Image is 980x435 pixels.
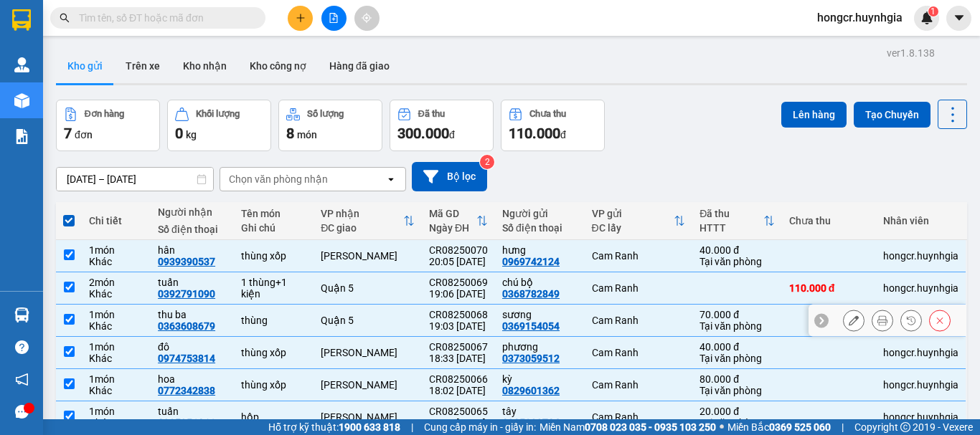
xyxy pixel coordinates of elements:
div: CR08250068 [429,309,488,320]
div: Đơn hàng [85,109,124,119]
div: ĐC lấy [592,222,674,234]
div: Chưa thu [789,215,869,226]
div: Đã thu [418,109,445,119]
button: Tạo Chuyến [854,102,930,128]
input: Select a date range. [57,168,213,191]
div: tây [502,406,578,417]
span: 0 [175,125,183,142]
div: Quận 5 [321,315,415,326]
div: hongcr.huynhgia [883,347,958,358]
div: 80.000 đ [699,373,775,385]
div: 18:33 [DATE] [429,353,488,364]
div: thùng xốp [241,250,306,262]
div: Số điện thoại [158,224,227,235]
div: ĐC giao [321,222,403,234]
div: Khác [89,385,143,396]
div: 18:02 [DATE] [429,385,488,396]
div: 40.000 đ [699,244,775,256]
span: notification [15,373,29,386]
svg: open [385,173,397,185]
div: hưng [502,244,578,256]
span: ⚪️ [720,424,724,430]
button: Đã thu300.000đ [390,100,494,151]
div: 19:06 [DATE] [429,288,488,300]
div: kỳ [502,373,578,385]
div: 1 món [89,309,143,320]
div: phương [502,341,578,353]
button: Kho công nợ [238,49,318,83]
div: Nhân viên [883,215,958,226]
div: Ghi chú [241,222,306,234]
span: copyright [900,422,910,432]
div: 0772342838 [158,385,215,396]
th: Toggle SortBy [585,202,693,240]
div: hongcr.huynhgia [883,250,958,262]
div: VP gửi [592,208,674,219]
div: Tại văn phòng [699,353,775,364]
span: món [297,129,317,140]
div: Khác [89,353,143,364]
div: CR08250067 [429,341,488,353]
div: Mã GD [429,208,476,219]
img: logo-vxr [12,9,31,31]
th: Toggle SortBy [422,202,495,240]
div: 0974753814 [158,353,215,364]
div: CR08250070 [429,244,488,256]
div: [PERSON_NAME] [321,347,415,358]
div: 1 món [89,373,143,385]
button: Lên hàng [781,102,847,128]
div: 20.000 đ [699,406,775,417]
span: 110.000 [509,125,560,142]
div: Tại văn phòng [699,385,775,396]
span: caret-down [953,11,966,24]
span: 8 [286,125,294,142]
div: Đã thu [699,208,763,219]
div: Cam Ranh [592,411,686,423]
img: icon-new-feature [920,11,933,24]
div: chú bộ [502,277,578,288]
div: CR08250065 [429,406,488,417]
div: 0373059512 [502,353,560,364]
strong: 0708 023 035 - 0935 103 250 [585,421,716,433]
span: kg [186,129,197,140]
div: sương [502,309,578,320]
button: plus [288,6,313,31]
div: Người nhận [158,206,227,218]
span: file-add [329,13,339,23]
div: 2 món [89,277,143,288]
button: Kho nhận [171,49,238,83]
div: thùng xốp [241,347,306,358]
div: Cam Ranh [592,379,686,391]
div: 110.000 đ [789,282,869,294]
div: 16:25 [DATE] [429,417,488,429]
div: 0935951061 [158,417,215,429]
span: 300.000 [397,125,449,142]
th: Toggle SortBy [314,202,422,240]
span: aim [362,13,372,23]
div: hongcr.huynhgia [883,379,958,391]
button: Khối lượng0kg [167,100,271,151]
div: Khác [89,417,143,429]
div: 0392791090 [158,288,215,300]
div: Tại văn phòng [699,256,775,267]
span: Cung cấp máy in - giấy in: [424,419,536,435]
input: Tìm tên, số ĐT hoặc mã đơn [79,10,248,26]
div: 1 thùng+1 kiện [241,277,306,300]
div: hongcr.huynhgia [883,282,958,294]
div: [PERSON_NAME] [321,250,415,262]
span: Miền Nam [540,419,716,435]
button: Đơn hàng7đơn [56,100,160,151]
button: Bộ lọc [412,162,487,191]
div: HTTT [699,222,763,234]
sup: 2 [480,155,494,169]
span: question-circle [15,340,29,354]
span: 1 [930,6,936,16]
div: Cam Ranh [592,315,686,326]
button: Kho gửi [56,49,114,83]
div: 40.000 đ [699,341,775,353]
img: solution-icon [14,129,29,144]
div: Tại văn phòng [699,417,775,429]
div: 19:03 [DATE] [429,320,488,332]
sup: 1 [928,6,938,16]
div: 1 món [89,406,143,417]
